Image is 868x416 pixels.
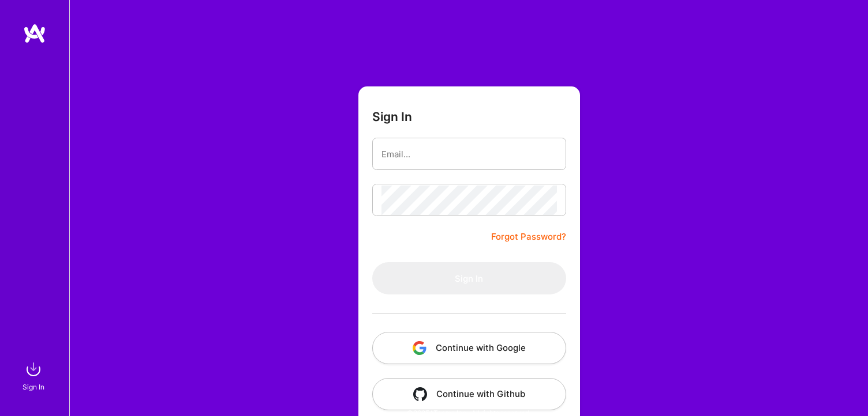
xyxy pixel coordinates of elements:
img: icon [413,387,427,401]
img: icon [413,341,426,355]
a: sign inSign In [24,358,45,393]
h3: Sign In [372,109,412,124]
button: Sign In [372,262,566,294]
button: Continue with Google [372,332,566,364]
input: Email... [381,139,557,169]
img: logo [23,23,46,44]
a: Forgot Password? [491,230,566,244]
button: Continue with Github [372,378,566,410]
img: sign in [22,358,45,381]
div: Sign In [23,381,44,393]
